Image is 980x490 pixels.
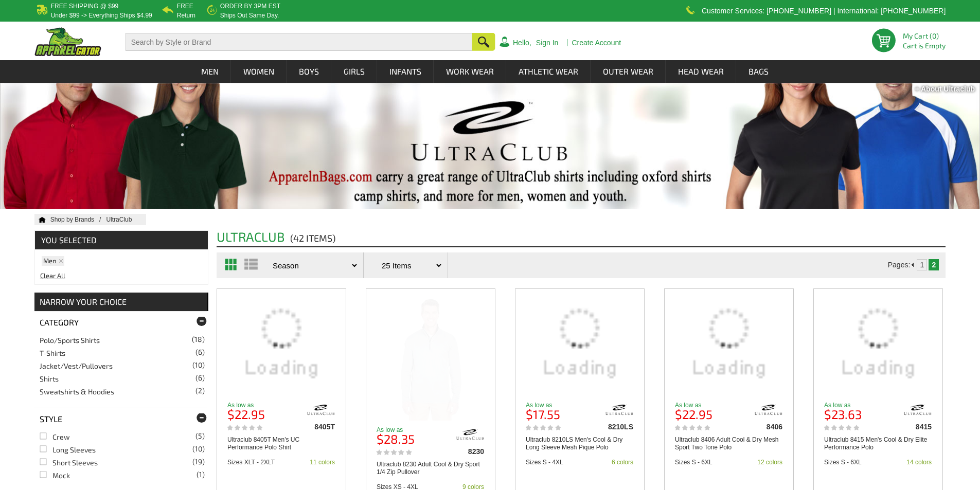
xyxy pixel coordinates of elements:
div: 8210LS [578,423,633,430]
td: Pages: [888,259,911,270]
b: $28.35 [377,431,415,446]
a: Bags [737,60,780,83]
b: Order by 3PM EST [220,3,280,10]
span: (6) [195,349,205,356]
p: As low as [377,427,432,433]
div: Style [34,408,208,430]
a: Home [34,216,46,223]
a: Ultraclub 8415 Men's Cool & Dry Elite Performance Polo [824,436,932,451]
a: Men [43,258,63,264]
a: Polo/Sports Shirts(18) [40,336,100,344]
div: 9 colors [462,484,484,490]
div: Sizes S - 6XL [675,459,712,465]
p: Customer Services: [PHONE_NUMBER] | International: [PHONE_NUMBER] [702,8,946,14]
div: Sizes S - 4XL [526,459,563,465]
img: ultraclub/8230 [456,427,484,442]
a: Ultraclub 8230 Adult Cool & Dry Sport 1/4 Zip Pullover [377,461,484,476]
div: 11 colors [310,459,335,465]
span: (19) [192,458,205,465]
span: (2) [195,387,205,394]
a: Sweatshirts & Hoodies(2) [40,387,114,396]
a: Clear All [40,271,65,280]
li: My Cart (0) [903,32,941,40]
a: Ultraclub 8406 Adult Cool & Dry Mesh Sport Two Tone Polo [675,436,782,451]
span: (42 items) [290,232,335,247]
img: Ultraclub 8406 Adult Cool & Dry Mesh Sport Two Tone Polo [680,297,779,396]
div: Sizes XLT - 2XLT [227,459,275,465]
img: ultraclub/8210ls [605,402,633,418]
a: Long Sleeves(10) [40,445,96,454]
b: $22.95 [675,407,712,422]
p: Return [177,12,195,19]
a: Ultraclub 8406 Adult Cool & Dry Mesh Sport Two Tone Polo [665,297,793,396]
a: Ultraclub 8415 Men's Cool & Dry Elite Performance Polo [814,297,942,396]
div: 14 colors [906,459,932,465]
a: Women [231,60,286,83]
img: Ultraclub 8210LS Men's Cool & Dry Long Sleeve Mesh Pique Polo [530,297,630,396]
a: Shop UltraClub [106,216,142,223]
span: Cart is Empty [903,42,946,49]
a: Sign In [536,39,559,46]
p: As low as [526,402,581,408]
td: 2 [929,259,939,270]
div: Sizes XS - 4XL [377,484,418,490]
p: As low as [227,402,283,408]
span: (5) [195,432,205,440]
b: Free Shipping @ $99 [51,3,119,10]
img: Ultraclub 8415 Men's Cool & Dry Elite Performance Polo [829,297,928,396]
a: Head Wear [666,60,736,83]
input: Search by Style or Brand [126,33,472,51]
a: Ultraclub 8405T Men's UC Performance Polo Shirt [227,436,335,451]
a: Create Account [572,39,621,46]
div: 8230 [429,448,484,455]
span: (10) [192,361,205,369]
p: As low as [824,402,880,408]
a: Short Sleeves(19) [40,458,98,467]
a: Work Wear [434,60,506,83]
div: 8406 [727,423,782,430]
a: Ultraclub 8210LS Men's Cool & Dry Long Sleeve Mesh Pique Polo [515,297,644,396]
a: Athletic Wear [507,60,590,83]
span: (18) [192,336,205,343]
b: $17.55 [526,407,560,422]
a: Shirts(6) [40,374,59,383]
b: $23.63 [824,407,862,422]
img: Ultraclub 8230 Adult Cool & Dry Sport 1/4 Zip Pullover [381,297,480,421]
img: ultraclub/8406 [754,402,782,418]
div: + About Ultraclub [915,84,975,94]
span: YOU SELECTED [35,231,208,249]
a: Ultraclub 8230 Adult Cool & Dry Sport 1/4 Zip Pullover [366,297,495,421]
a: Men [189,60,230,83]
a: Shop by Brands [50,216,106,223]
b: $22.95 [227,407,265,422]
a: Hello, [513,39,531,46]
div: 8405T [279,423,335,430]
p: ships out same day. [220,12,280,19]
a: Ultraclub 8405T Men's UC Performance Polo Shirt [217,297,346,396]
a: 1 [920,261,924,269]
span: (1) [197,471,205,478]
a: Outer Wear [591,60,665,83]
a: Boys [287,60,331,83]
b: Free [177,3,193,10]
p: As low as [675,402,730,408]
img: Previous Page [912,263,914,267]
a: Crew(5) [40,432,70,441]
a: Infants [378,60,433,83]
div: Sizes S - 6XL [824,459,862,465]
img: Ultraclub 8405T Men's UC Performance Polo Shirt [232,297,331,396]
img: ApparelGator [34,27,101,56]
div: 6 colors [612,459,633,465]
a: T-Shirts(6) [40,349,65,357]
a: Jacket/Vest/Pullovers(10) [40,361,113,370]
div: NARROW YOUR CHOICE [34,293,209,311]
img: ultraclub/8415 [903,402,932,418]
a: Ultraclub 8210LS Men's Cool & Dry Long Sleeve Mesh Pique Polo [526,436,633,451]
a: Girls [332,60,377,83]
div: 8415 [876,423,932,430]
p: under $99 -> everything ships $4.99 [51,12,152,19]
a: Mock(1) [40,471,70,480]
span: (6) [195,374,205,382]
img: ultraclub/8405t [307,402,335,418]
div: Category [34,311,208,333]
